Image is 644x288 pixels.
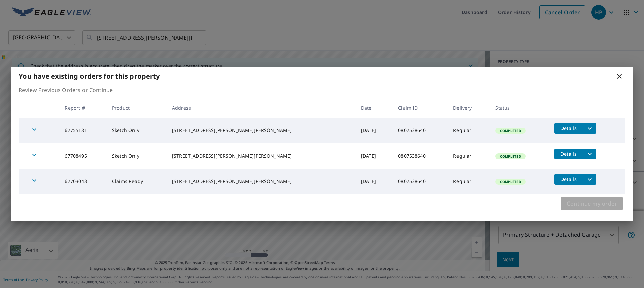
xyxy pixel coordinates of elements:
span: Details [558,125,579,131]
td: [DATE] [356,118,393,143]
td: 0807538640 [393,118,448,143]
span: Completed [496,179,525,184]
button: filesDropdownBtn-67703043 [583,174,596,185]
th: Address [167,98,356,118]
button: Continue my order [561,197,623,210]
th: Product [107,98,167,118]
td: Regular [448,118,490,143]
th: Claim ID [393,98,448,118]
td: [DATE] [356,143,393,169]
button: detailsBtn-67755181 [554,123,583,134]
td: [DATE] [356,169,393,194]
td: 67708495 [59,143,107,169]
span: Details [558,151,579,157]
span: Completed [496,128,525,133]
td: 0807538640 [393,143,448,169]
td: 67755181 [59,118,107,143]
div: [STREET_ADDRESS][PERSON_NAME][PERSON_NAME] [172,178,350,185]
button: filesDropdownBtn-67708495 [583,149,596,159]
button: detailsBtn-67703043 [554,174,583,185]
button: detailsBtn-67708495 [554,149,583,159]
td: Sketch Only [107,118,167,143]
td: 67703043 [59,169,107,194]
b: You have existing orders for this property [19,72,160,81]
button: filesDropdownBtn-67755181 [583,123,596,134]
th: Status [490,98,549,118]
th: Report # [59,98,107,118]
span: Continue my order [567,199,617,208]
span: Details [558,176,579,182]
td: Sketch Only [107,143,167,169]
td: Regular [448,169,490,194]
div: [STREET_ADDRESS][PERSON_NAME][PERSON_NAME] [172,127,350,134]
th: Delivery [448,98,490,118]
td: Regular [448,143,490,169]
span: Completed [496,154,525,159]
td: Claims Ready [107,169,167,194]
div: [STREET_ADDRESS][PERSON_NAME][PERSON_NAME] [172,153,350,159]
th: Date [356,98,393,118]
td: 0807538640 [393,169,448,194]
p: Review Previous Orders or Continue [19,86,625,94]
